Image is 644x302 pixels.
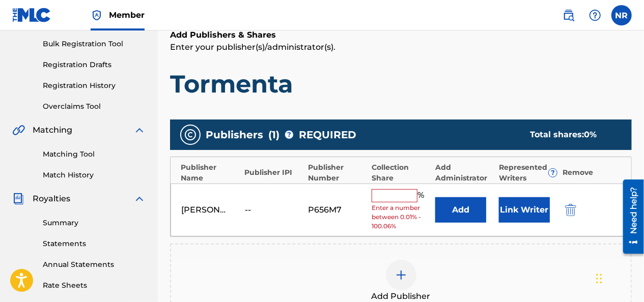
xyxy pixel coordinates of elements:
[435,162,494,184] div: Add Administrator
[43,238,146,249] a: Statements
[563,167,621,178] div: Remove
[43,218,146,228] a: Summary
[170,41,632,53] p: Enter your publisher(s)/administrator(s).
[372,203,430,231] span: Enter a number between 0.01% - 100.06%
[558,5,579,25] a: Public Search
[33,124,72,136] span: Matching
[499,197,550,223] button: Link Writer
[593,253,644,302] iframe: Chat Widget
[268,127,279,142] span: ( 1 )
[589,9,601,21] img: help
[184,129,197,141] img: publishers
[549,169,557,177] span: ?
[530,129,611,141] div: Total shares:
[43,280,146,291] a: Rate Sheets
[43,101,146,112] a: Overclaims Tool
[244,167,303,178] div: Publisher IPI
[417,189,427,202] span: %
[43,170,146,180] a: Match History
[33,193,70,205] span: Royalties
[133,124,146,136] img: expand
[170,29,632,41] h6: Add Publishers & Shares
[109,9,145,21] span: Member
[285,131,293,139] span: ?
[585,5,605,25] div: Help
[435,197,486,223] button: Add
[372,162,430,184] div: Collection Share
[584,130,597,139] span: 0 %
[43,59,146,70] a: Registration Drafts
[91,9,103,21] img: Top Rightsholder
[308,162,367,184] div: Publisher Number
[615,176,644,258] iframe: Resource Center
[299,127,356,142] span: REQUIRED
[170,69,632,99] h1: Tormenta
[596,263,602,294] div: Drag
[206,127,263,142] span: Publishers
[12,8,51,22] img: MLC Logo
[395,269,407,281] img: add
[181,162,239,184] div: Publisher Name
[565,204,576,216] img: 12a2ab48e56ec057fbd8.svg
[563,9,575,21] img: search
[12,193,24,205] img: Royalties
[43,149,146,160] a: Matching Tool
[43,39,146,49] a: Bulk Registration Tool
[12,124,25,136] img: Matching
[611,5,632,25] div: User Menu
[499,162,557,184] div: Represented Writers
[133,193,146,205] img: expand
[43,259,146,270] a: Annual Statements
[43,80,146,91] a: Registration History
